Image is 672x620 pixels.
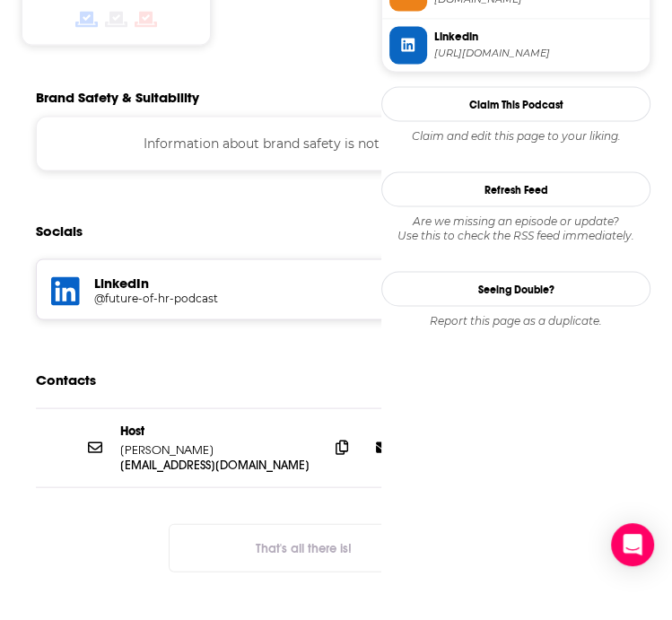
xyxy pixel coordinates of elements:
[36,362,96,397] h2: Contacts
[94,291,223,304] h5: @future-of-hr-podcast
[434,28,642,44] span: Linkedin
[120,441,314,457] p: [PERSON_NAME]
[120,423,314,438] p: Host
[381,214,650,242] div: Are we missing an episode or update? Use this to check the RSS feed immediately.
[94,274,492,291] h5: LinkedIn
[36,88,199,105] h2: Brand Safety & Suitability
[94,291,492,304] a: @future-of-hr-podcast
[120,457,314,472] p: [EMAIL_ADDRESS][DOMAIN_NAME]
[611,523,654,566] div: Open Intercom Messenger
[381,171,650,206] button: Refresh Feed
[36,116,572,170] div: Information about brand safety is not yet available.
[381,271,650,306] a: Seeing Double?
[381,128,650,143] div: Claim and edit this page to your liking.
[434,46,642,59] span: https://www.linkedin.com/company/future-of-hr-podcast
[381,313,650,327] div: Report this page as a duplicate.
[389,26,642,64] a: Linkedin[URL][DOMAIN_NAME]
[381,86,650,121] button: Claim This Podcast
[169,523,438,572] button: Nothing here.
[36,214,83,248] h2: Socials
